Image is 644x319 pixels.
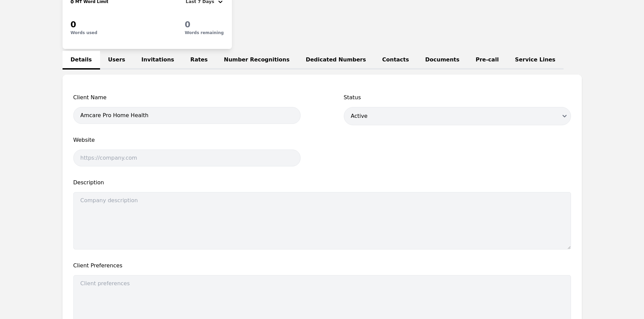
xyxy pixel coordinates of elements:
[216,51,297,70] a: Number Recognitions
[100,51,134,70] a: Users
[73,136,301,144] span: Website
[73,94,301,102] span: Client Name
[468,51,507,70] a: Pre-call
[417,51,468,70] a: Documents
[73,150,301,166] input: https://company.com
[507,51,564,70] a: Service Lines
[185,30,223,35] p: Words remaining
[182,51,216,70] a: Rates
[344,94,571,102] span: Status
[297,51,374,70] a: Dedicated Numbers
[71,30,97,35] p: Words used
[71,20,76,29] span: 0
[185,20,190,29] span: 0
[73,262,571,270] span: Client Preferences
[133,51,182,70] a: Invitations
[374,51,417,70] a: Contacts
[73,179,571,187] span: Description
[73,107,301,124] input: Client name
